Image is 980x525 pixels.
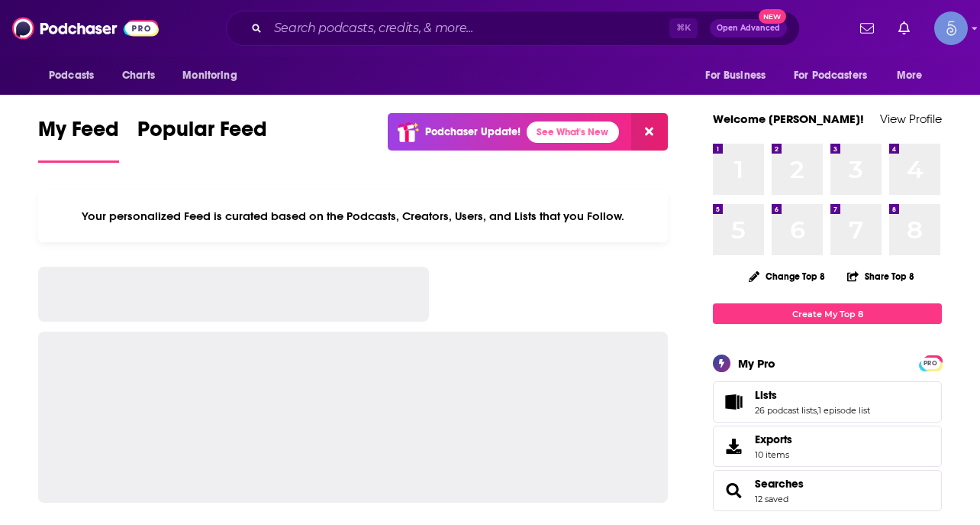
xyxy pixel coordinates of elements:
[112,61,164,90] a: Charts
[669,18,698,38] span: ⌘ K
[817,405,818,416] span: ,
[794,65,867,86] span: For Podcasters
[710,19,787,37] button: Open AdvancedNew
[755,494,788,504] a: 12 saved
[755,433,792,446] span: Exports
[755,477,804,491] a: Searches
[527,122,619,143] a: See What's New
[718,436,749,457] span: Exports
[934,11,968,45] span: Logged in as Spiral5-G1
[740,267,834,286] button: Change Top 8
[718,391,749,413] a: Lists
[921,357,940,368] a: PRO
[846,261,915,291] button: Share Top 8
[713,426,942,467] a: Exports
[934,11,968,45] img: User Profile
[38,190,668,242] div: Your personalized Feed is curated based on the Podcasts, Creators, Users, and Lists that you Follow.
[818,405,870,416] a: 1 episode list
[38,116,119,151] span: My Feed
[713,470,942,511] span: Searches
[897,65,923,86] span: More
[755,388,777,402] span: Lists
[784,61,889,90] button: open menu
[755,449,792,460] span: 10 items
[934,11,968,45] button: Show profile menu
[12,14,159,43] img: Podchaser - Follow, Share and Rate Podcasts
[738,356,775,371] div: My Pro
[755,388,870,402] a: Lists
[718,480,749,501] a: Searches
[713,381,942,423] span: Lists
[880,112,942,126] a: View Profile
[695,61,785,90] button: open menu
[38,116,119,163] a: My Feed
[172,61,256,90] button: open menu
[755,405,817,416] a: 26 podcast lists
[49,65,94,86] span: Podcasts
[717,24,780,32] span: Open Advanced
[705,65,766,86] span: For Business
[921,358,940,369] span: PRO
[137,116,267,151] span: Popular Feed
[268,16,669,41] input: Search podcasts, credits, & more...
[137,116,267,163] a: Popular Feed
[38,61,114,90] button: open menu
[182,65,237,86] span: Monitoring
[892,15,916,41] a: Show notifications dropdown
[854,15,880,41] a: Show notifications dropdown
[886,61,942,90] button: open menu
[226,11,800,46] div: Search podcasts, credits, & more...
[713,303,942,324] a: Create My Top 8
[122,65,155,86] span: Charts
[759,9,786,24] span: New
[425,125,521,138] p: Podchaser Update!
[713,112,864,126] a: Welcome [PERSON_NAME]!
